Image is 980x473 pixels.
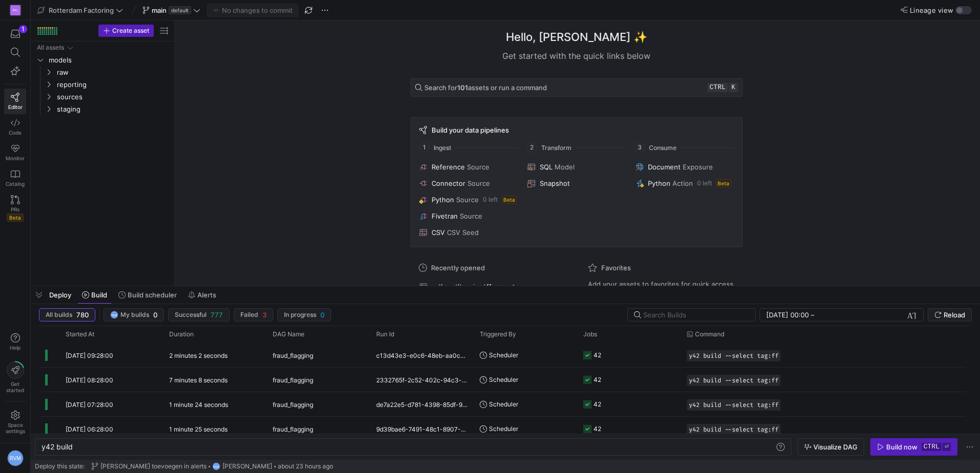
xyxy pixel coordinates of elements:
[77,286,112,304] button: Build
[19,25,27,33] div: 1
[197,291,216,299] span: Alerts
[411,78,743,97] button: Search for101assets or run a commandctrlk
[486,283,515,291] span: ff_report
[4,165,26,191] a: Catalog
[432,163,465,171] span: Reference
[480,331,516,338] span: Triggered By
[411,50,743,62] div: Get started with the quick links below
[922,443,942,451] kbd: ctrl
[886,443,917,451] div: Build now
[525,177,627,189] button: Snapshot
[4,357,26,397] button: Getstarted
[49,54,169,66] span: models
[683,163,713,171] span: Exposure
[432,126,509,134] span: Build your data pipelines
[540,163,553,171] span: SQL
[910,6,953,14] span: Lineage view
[729,83,738,92] kbd: k
[114,286,181,304] button: Build scheduler
[370,417,474,441] div: 9d39bae6-7491-48c1-8907-460970fddcbd
[447,228,479,236] span: CSV Seed
[6,381,24,393] span: Get started
[169,352,228,359] y42-duration: 2 minutes 2 seconds
[432,228,445,236] span: CSV
[643,311,747,319] input: Search Builds
[128,291,177,299] span: Build scheduler
[35,54,170,66] div: Press SPACE to select this row.
[273,393,313,417] span: fraud_flagging
[506,29,647,46] h1: Hello, [PERSON_NAME] ✨
[35,103,170,115] div: Press SPACE to select this row.
[525,161,627,173] button: SQLModel
[766,311,809,319] input: Start datetime
[49,291,71,299] span: Deploy
[432,196,454,204] span: Python
[262,311,267,319] span: 3
[211,311,223,319] span: 777
[4,2,26,19] a: RF(
[6,422,25,434] span: Space settings
[169,425,228,433] y42-duration: 1 minute 25 seconds
[11,206,19,212] span: PRs
[417,161,519,173] button: ReferenceSource
[4,191,26,226] a: PRsBeta
[417,177,519,189] button: ConnectorSource
[57,67,169,78] span: raw
[689,426,779,433] span: y42 build --select tag:ff
[169,331,194,338] span: Duration
[9,345,22,351] span: Help
[489,417,518,441] span: Scheduler
[35,41,170,54] div: Press SPACE to select this row.
[583,331,597,338] span: Jobs
[594,343,601,367] div: 42
[183,286,221,304] button: Alerts
[648,163,681,171] span: Document
[212,462,220,470] div: RVM
[277,308,331,321] button: In progress0
[370,343,474,367] div: c13d43e3-e0c6-48eb-aa0c-1d9130633c36
[234,308,273,321] button: Failed3
[417,193,519,206] button: PythonSource0 leftBeta
[4,406,26,439] a: Spacesettings
[588,280,734,296] span: Add your assets to favorites for quick access here and in the assets panel
[168,308,230,321] button: Successful777
[222,463,272,470] span: [PERSON_NAME]
[91,291,107,299] span: Build
[695,331,724,338] span: Command
[49,6,114,14] span: Rotterdam Factoring
[594,392,601,416] div: 42
[4,140,26,165] a: Monitor
[634,161,736,173] button: DocumentExposure
[432,179,465,187] span: Connector
[594,368,601,392] div: 42
[175,311,207,318] span: Successful
[76,311,89,319] span: 780
[57,91,169,103] span: sources
[35,66,170,78] div: Press SPACE to select this row.
[4,329,26,355] button: Help
[273,343,313,368] span: fraud_flagging
[634,177,736,189] button: PythonAction0 leftBeta
[110,311,118,319] div: RVM
[66,376,113,384] span: [DATE] 08:28:00
[813,443,857,451] span: Visualize DAG
[601,264,631,272] span: Favorites
[689,377,779,384] span: y42 build --select tag:ff
[6,155,25,161] span: Monitor
[648,179,670,187] span: Python
[169,401,228,408] y42-duration: 1 minute 24 seconds
[460,212,482,220] span: Source
[672,179,693,187] span: Action
[467,179,490,187] span: Source
[489,392,518,416] span: Scheduler
[169,6,191,14] span: default
[417,226,519,239] button: CSVCSV Seed
[153,311,157,319] span: 0
[417,210,519,222] button: FivetranSource
[483,196,498,203] span: 0 left
[7,450,24,466] div: RVM
[120,311,149,318] span: My builds
[42,442,73,451] span: y42 build
[320,311,324,319] span: 0
[37,44,64,51] div: All assets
